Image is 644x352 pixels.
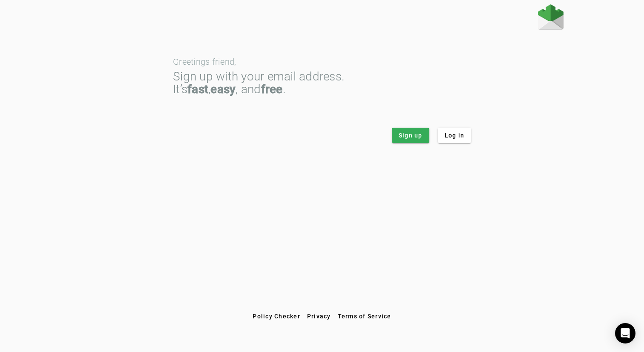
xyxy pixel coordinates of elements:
[261,82,283,96] strong: free
[249,309,304,324] button: Policy Checker
[538,4,563,30] img: Fraudmarc Logo
[399,131,423,140] span: Sign up
[187,82,208,96] strong: fast
[392,128,429,143] button: Sign up
[173,57,471,66] div: Greetings friend,
[173,70,471,96] div: Sign up with your email address. It’s , , and .
[210,82,236,96] strong: easy
[445,131,465,140] span: Log in
[438,128,471,143] button: Log in
[615,323,635,343] div: Open Intercom Messenger
[338,313,391,320] span: Terms of Service
[307,313,331,320] span: Privacy
[304,309,334,324] button: Privacy
[334,309,395,324] button: Terms of Service
[253,313,300,320] span: Policy Checker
